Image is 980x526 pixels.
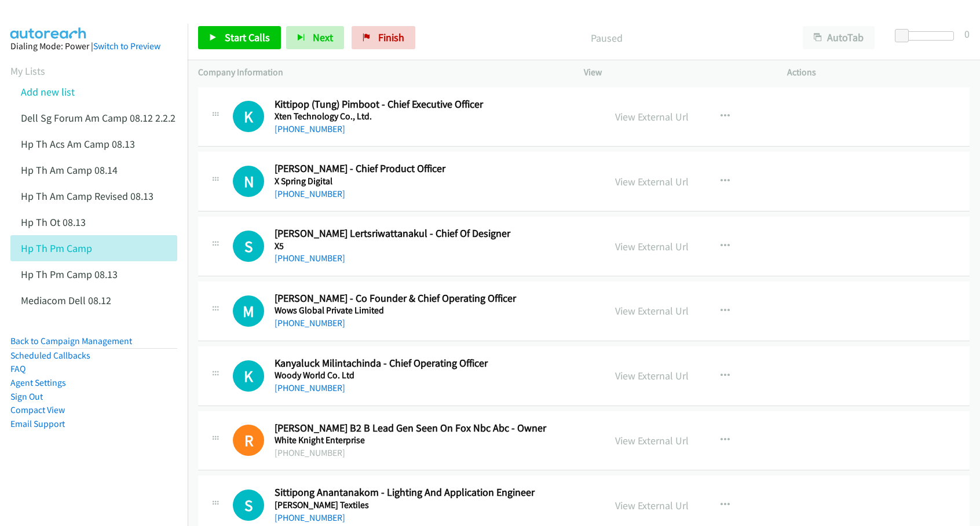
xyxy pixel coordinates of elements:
[615,369,689,382] a: View External Url
[233,166,264,197] div: The call is yet to be attempted
[275,123,345,134] a: [PHONE_NUMBER]
[431,30,782,46] p: Paused
[10,335,132,346] a: Back to Campaign Management
[313,31,333,44] span: Next
[275,317,345,328] a: [PHONE_NUMBER]
[615,304,689,317] a: View External Url
[21,163,118,177] a: Hp Th Am Camp 08.14
[275,357,589,370] h2: Kanyaluck Milintachinda - Chief Operating Officer
[21,268,118,281] a: Hp Th Pm Camp 08.13
[275,188,345,199] a: [PHONE_NUMBER]
[233,425,264,456] div: This number is invalid and cannot be dialed
[615,175,689,188] a: View External Url
[275,499,589,511] h5: [PERSON_NAME] Textiles
[275,162,589,176] h2: [PERSON_NAME] - Chief Product Officer
[93,41,160,52] a: Switch to Preview
[21,189,153,203] a: Hp Th Am Camp Revised 08.13
[964,26,970,42] div: 0
[901,31,954,41] div: Delay between calls (in seconds)
[275,446,589,460] div: [PHONE_NUMBER]
[10,64,45,78] a: My Lists
[198,65,563,79] p: Company Information
[275,111,589,122] h5: Xten Technology Co., Ltd.
[198,26,281,49] a: Start Calls
[584,65,766,79] p: View
[21,85,75,98] a: Add new list
[233,425,264,456] h1: R
[275,253,345,264] a: [PHONE_NUMBER]
[275,422,589,435] h2: [PERSON_NAME] B2 B Lead Gen Seen On Fox Nbc Abc - Owner
[615,434,689,447] a: View External Url
[10,350,90,361] a: Scheduled Callbacks
[21,294,111,307] a: Mediacom Dell 08.12
[233,360,264,392] div: The call is yet to be attempted
[233,101,264,132] h1: K
[233,490,264,521] h1: S
[275,434,589,446] h5: White Knight Enterprise
[10,39,177,53] div: Dialing Mode: Power |
[10,363,25,374] a: FAQ
[21,111,175,125] a: Dell Sg Forum Am Camp 08.12 2.2.2
[275,305,589,316] h5: Wows Global Private Limited
[233,101,264,132] div: The call is yet to be attempted
[787,65,970,79] p: Actions
[233,360,264,392] h1: K
[21,215,86,229] a: Hp Th Ot 08.13
[803,26,875,49] button: AutoTab
[10,418,65,429] a: Email Support
[10,391,43,402] a: Sign Out
[225,31,270,44] span: Start Calls
[10,377,66,388] a: Agent Settings
[275,227,589,240] h2: [PERSON_NAME] Lertsriwattanakul - Chief Of Designer
[21,242,92,255] a: Hp Th Pm Camp
[233,295,264,327] h1: M
[233,231,264,262] div: The call is yet to be attempted
[286,26,344,49] button: Next
[615,240,689,253] a: View External Url
[352,26,415,49] a: Finish
[275,98,589,111] h2: Kittipop (Tung) Pimboot - Chief Executive Officer
[10,404,65,415] a: Compact View
[615,499,689,512] a: View External Url
[275,486,589,499] h2: Sittipong Anantanakom - Lighting And Application Engineer
[21,137,135,151] a: Hp Th Acs Am Camp 08.13
[233,231,264,262] h1: S
[275,292,589,305] h2: [PERSON_NAME] - Co Founder & Chief Operating Officer
[615,110,689,123] a: View External Url
[378,31,404,44] span: Finish
[233,295,264,327] div: The call is yet to be attempted
[275,240,589,252] h5: X5
[233,166,264,197] h1: N
[275,176,589,187] h5: X Spring Digital
[233,490,264,521] div: The call is yet to be attempted
[275,370,589,381] h5: Woody World Co. Ltd
[275,512,345,523] a: [PHONE_NUMBER]
[275,382,345,393] a: [PHONE_NUMBER]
